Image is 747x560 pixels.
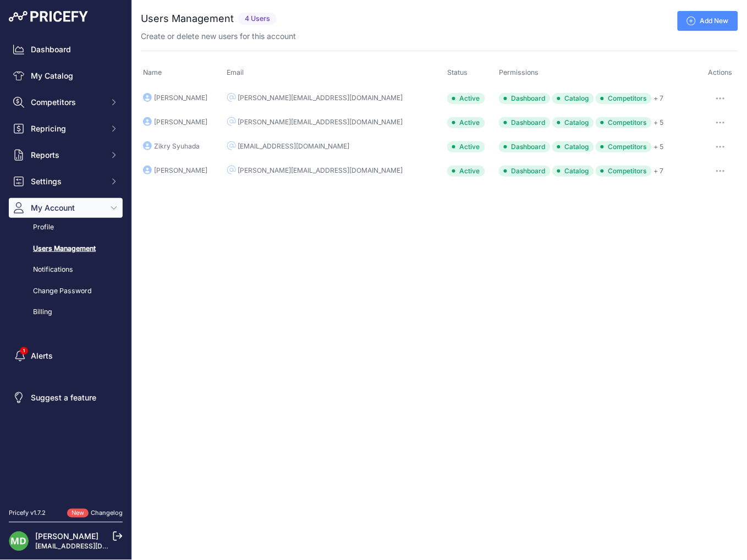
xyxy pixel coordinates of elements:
div: Active [447,141,485,152]
span: New [67,509,89,518]
span: Settings [31,176,103,187]
a: Changelog [91,509,123,517]
div: Active [447,166,485,177]
span: Competitors [596,93,652,104]
span: Competitors [31,97,103,108]
a: [PERSON_NAME] [35,532,98,541]
div: [EMAIL_ADDRESS][DOMAIN_NAME] [238,142,350,151]
a: Suggest a feature [9,388,123,408]
div: Active [447,117,485,128]
a: Notifications [9,260,123,279]
a: My Catalog [9,66,123,86]
button: Competitors [9,92,123,112]
a: + 5 [653,142,663,151]
span: Reports [31,150,103,161]
span: Dashboard [499,93,551,104]
a: Profile [9,218,123,237]
div: [PERSON_NAME][EMAIL_ADDRESS][DOMAIN_NAME] [238,118,403,127]
span: Competitors [596,166,652,177]
a: Dashboard [9,40,123,59]
span: Dashboard [499,117,551,128]
a: [EMAIL_ADDRESS][DOMAIN_NAME] [35,542,150,551]
button: Reports [9,145,123,165]
a: Change Password [9,282,123,301]
h2: Users Management [141,11,234,26]
a: + 7 [653,94,663,102]
div: [PERSON_NAME] [154,118,207,127]
span: Actions [708,68,733,76]
span: Status [447,68,468,76]
span: Repricing [31,123,103,134]
button: My Account [9,198,123,218]
span: Name [143,68,162,76]
a: + 5 [653,118,663,127]
a: Users Management [9,239,123,259]
span: Catalog [552,93,594,104]
a: + 7 [653,167,663,175]
span: Competitors [596,117,652,128]
span: Email [227,68,244,76]
div: [PERSON_NAME] [154,166,207,175]
div: [PERSON_NAME][EMAIL_ADDRESS][DOMAIN_NAME] [238,94,403,102]
div: Zikry Syuhada [154,142,200,151]
span: Competitors [596,141,652,152]
span: Catalog [552,166,594,177]
a: Billing [9,303,123,322]
p: Create or delete new users for this account [141,31,296,42]
nav: Sidebar [9,40,123,496]
a: Alerts [9,346,123,366]
span: Catalog [552,141,594,152]
button: Repricing [9,119,123,139]
div: [PERSON_NAME][EMAIL_ADDRESS][DOMAIN_NAME] [238,166,403,175]
a: Add New [678,11,738,31]
span: 4 Users [238,13,277,25]
div: Active [447,93,485,104]
span: Permissions [499,68,539,76]
button: Settings [9,172,123,191]
span: Catalog [552,117,594,128]
div: [PERSON_NAME] [154,94,207,102]
span: Dashboard [499,166,551,177]
span: Dashboard [499,141,551,152]
div: Pricefy v1.7.2 [9,509,46,518]
span: My Account [31,202,103,213]
img: Pricefy Logo [9,11,88,22]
